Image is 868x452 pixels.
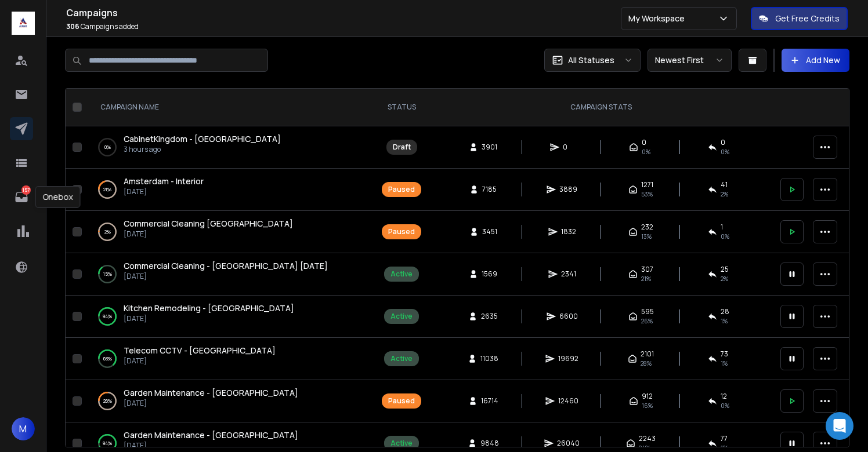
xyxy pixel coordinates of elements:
td: 2%Commercial Cleaning [GEOGRAPHIC_DATA][DATE] [86,211,375,253]
span: 912 [642,392,653,401]
span: 11038 [480,354,498,363]
span: 41 [721,180,728,189]
td: 63%Telecom CCTV - [GEOGRAPHIC_DATA][DATE] [86,338,375,380]
a: Commercial Cleaning - [GEOGRAPHIC_DATA] [DATE] [124,260,328,272]
span: Commercial Cleaning - [GEOGRAPHIC_DATA] [DATE] [124,260,328,271]
span: 12460 [558,396,578,406]
span: 1271 [641,180,653,189]
div: Active [390,439,413,448]
p: 3 hours ago [124,145,281,154]
span: 2 % [721,274,728,283]
span: 19692 [558,354,578,363]
span: 232 [641,223,653,232]
span: 0 [563,143,574,152]
div: Active [390,312,413,321]
div: Open Intercom Messenger [826,412,853,440]
span: 595 [641,307,654,316]
p: [DATE] [124,187,204,196]
span: 1 % [721,316,728,326]
span: 53 % [641,189,653,199]
p: 21 % [103,184,111,195]
span: Amsterdam - Interior [124,176,204,187]
span: 26040 [557,439,580,448]
p: 157 [21,185,31,195]
div: Paused [388,396,415,406]
span: 0 % [721,401,729,410]
td: 94%Kitchen Remodeling - [GEOGRAPHIC_DATA][DATE] [86,296,375,338]
td: 0%CabinetKingdom - [GEOGRAPHIC_DATA]3 hours ago [86,126,375,169]
span: 307 [641,265,653,274]
div: Active [390,354,413,363]
span: 26 % [641,316,653,326]
a: Garden Maintenance - [GEOGRAPHIC_DATA] [124,429,298,441]
th: STATUS [375,89,428,126]
span: 16714 [481,396,498,406]
span: 28 % [641,359,652,368]
div: Onebox [35,186,81,208]
p: 63 % [103,353,112,364]
span: 0 [642,138,646,147]
span: 2 % [721,189,728,199]
span: 1 % [721,359,728,368]
span: 3889 [559,185,577,194]
a: Telecom CCTV - [GEOGRAPHIC_DATA] [124,345,276,356]
a: CabinetKingdom - [GEOGRAPHIC_DATA] [124,133,281,145]
div: Paused [388,227,415,236]
span: 16 % [642,401,653,410]
span: 0 [721,138,725,147]
span: 1832 [561,227,576,236]
span: Kitchen Remodeling - [GEOGRAPHIC_DATA] [124,302,294,314]
p: 26 % [103,395,112,407]
span: 73 [721,349,728,359]
button: Get Free Credits [751,7,848,30]
td: 21%Amsterdam - Interior[DATE] [86,169,375,211]
a: Kitchen Remodeling - [GEOGRAPHIC_DATA] [124,302,294,314]
img: logo [12,12,35,35]
span: 3451 [482,227,497,236]
p: [DATE] [124,399,298,408]
div: Paused [388,185,415,194]
span: 77 [721,434,728,443]
a: Amsterdam - Interior [124,176,204,187]
span: 2341 [561,269,576,279]
span: 6600 [559,312,578,321]
p: 2 % [104,226,111,238]
a: Commercial Cleaning [GEOGRAPHIC_DATA] [124,218,293,229]
button: M [12,417,35,440]
p: [DATE] [124,356,276,366]
div: Active [390,269,413,279]
p: [DATE] [124,272,328,281]
p: 0 % [104,141,111,153]
p: My Workspace [628,13,689,24]
p: All Statuses [568,54,614,66]
td: 15%Commercial Cleaning - [GEOGRAPHIC_DATA] [DATE][DATE] [86,253,375,296]
th: CAMPAIGN STATS [428,89,773,126]
span: 1 [721,223,723,232]
span: 306 [66,21,79,31]
span: 12 [721,392,727,401]
span: 9848 [480,439,499,448]
p: [DATE] [124,441,298,450]
span: 28 [721,307,729,316]
span: 13 % [641,232,652,241]
span: 7185 [482,185,497,194]
span: 25 [721,265,729,274]
p: 15 % [103,268,112,280]
span: CabinetKingdom - [GEOGRAPHIC_DATA] [124,133,281,144]
td: 26%Garden Maintenance - [GEOGRAPHIC_DATA][DATE] [86,380,375,422]
span: 3901 [482,143,497,152]
span: 2243 [639,434,656,443]
p: Campaigns added [66,22,621,31]
p: [DATE] [124,314,294,323]
button: Newest First [648,49,732,72]
span: Garden Maintenance - [GEOGRAPHIC_DATA] [124,387,298,398]
span: 1569 [482,269,497,279]
h1: Campaigns [66,6,621,20]
a: Garden Maintenance - [GEOGRAPHIC_DATA] [124,387,298,399]
p: 94 % [103,311,112,322]
span: 2101 [641,349,654,359]
div: Draft [393,143,411,152]
a: 157 [10,185,33,209]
